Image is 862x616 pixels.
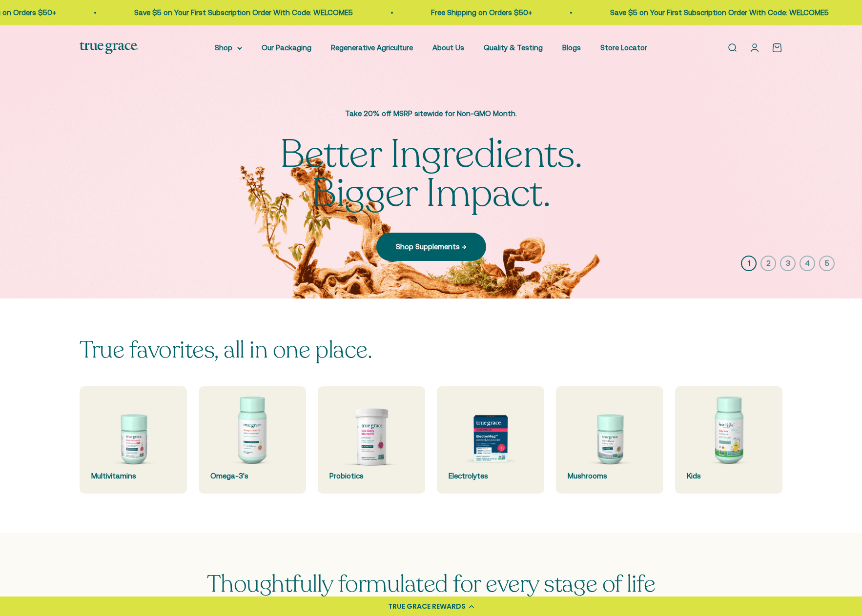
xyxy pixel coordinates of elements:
[556,386,663,494] a: Mushrooms
[388,601,466,612] div: TRUE GRACE REWARDS
[741,256,757,271] button: 1
[318,386,425,494] a: Probiotics
[760,256,776,271] button: 2
[600,43,647,52] a: Store Locator
[415,8,516,17] a: Free Shipping on Orders $50+
[562,43,581,52] a: Blogs
[376,233,486,261] a: Shop Supplements →
[675,386,782,494] a: Kids
[207,568,655,600] span: Thoughtfully formulated for every stage of life
[484,43,543,52] a: Quality & Testing
[119,7,337,19] p: Save $5 on Your First Subscription Order With Code: WELCOME5
[80,386,187,494] a: Multivitamins
[210,470,294,482] div: Omega-3's
[568,470,652,482] div: Mushrooms
[780,256,796,271] button: 3
[262,43,311,52] a: Our Packaging
[329,470,413,482] div: Probiotics
[800,256,815,271] button: 4
[595,7,813,19] p: Save $5 on Your First Subscription Order With Code: WELCOME5
[280,128,583,220] split-lines: Better Ingredients. Bigger Impact.
[91,470,175,482] div: Multivitamins
[687,470,771,482] div: Kids
[199,386,306,494] a: Omega-3's
[331,43,413,52] a: Regenerative Agriculture
[215,42,242,54] summary: Shop
[449,470,533,482] div: Electrolytes
[270,108,592,119] p: Take 20% off MSRP sitewide for Non-GMO Month.
[819,256,835,271] button: 5
[80,334,372,366] split-lines: True favorites, all in one place.
[432,43,464,52] a: About Us
[437,386,544,494] a: Electrolytes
